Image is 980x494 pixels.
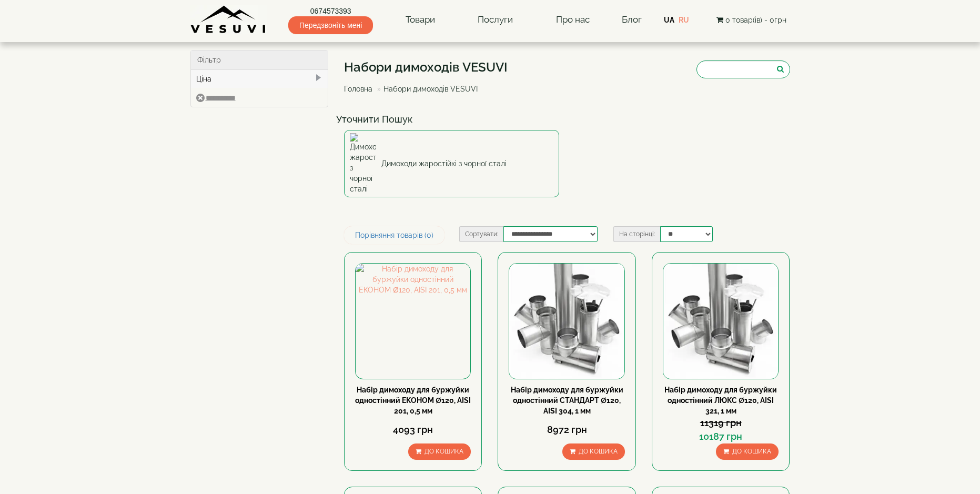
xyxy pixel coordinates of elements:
span: 0 товар(ів) - 0грн [725,16,786,24]
li: Набори димоходів VESUVI [375,84,478,94]
span: До кошика [732,448,771,455]
button: До кошика [562,443,625,460]
div: 10187 грн [663,430,779,443]
a: RU [679,16,689,24]
a: Головна [344,85,372,93]
button: До кошика [716,443,779,460]
div: Фільтр [191,51,328,70]
a: Послуги [467,8,523,32]
label: Сортувати: [459,226,503,242]
div: 8972 грн [509,423,624,437]
button: До кошика [408,443,471,460]
h1: Набори димоходів VESUVI [344,61,508,74]
a: Порівняння товарів (0) [344,226,444,244]
a: Набір димоходу для буржуйки одностінний СТАНДАРТ Ø120, AISI 304, 1 мм [511,386,623,415]
span: До кошика [425,448,463,455]
a: Набір димоходу для буржуйки одностінний ЕКОНОМ Ø120, AISI 201, 0,5 мм [355,386,471,415]
img: Завод VESUVI [190,5,267,34]
img: Димоходи жаростійкі з чорної сталі [350,133,376,194]
label: На сторінці: [613,226,660,242]
a: Про нас [545,8,600,32]
div: 4093 грн [355,423,471,437]
a: 0674573393 [288,6,373,16]
img: Набір димоходу для буржуйки одностінний ЕКОНОМ Ø120, AISI 201, 0,5 мм [356,264,470,378]
div: Ціна [191,70,328,88]
span: Передзвоніть мені [288,16,373,34]
a: Товари [395,8,446,32]
img: Набір димоходу для буржуйки одностінний ЛЮКС Ø120, AISI 321, 1 мм [663,264,778,378]
a: Димоходи жаростійкі з чорної сталі Димоходи жаростійкі з чорної сталі [344,130,559,197]
a: UA [664,16,674,24]
div: 11319 грн [663,416,779,430]
button: 0 товар(ів) - 0грн [713,14,790,26]
h4: Уточнити Пошук [336,114,798,125]
a: Блог [622,14,642,25]
img: Набір димоходу для буржуйки одностінний СТАНДАРТ Ø120, AISI 304, 1 мм [509,264,624,378]
span: До кошика [579,448,618,455]
a: Набір димоходу для буржуйки одностінний ЛЮКС Ø120, AISI 321, 1 мм [664,386,777,415]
